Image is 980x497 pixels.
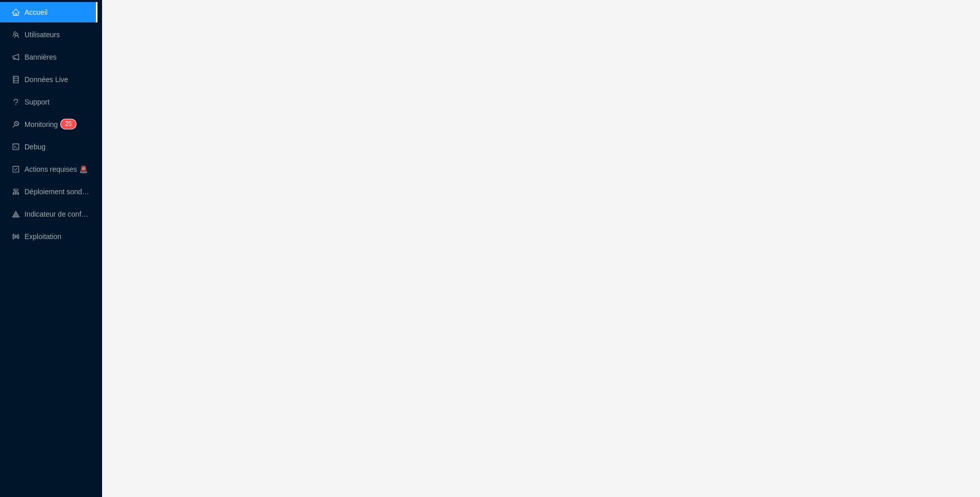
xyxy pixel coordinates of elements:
[12,210,90,218] a: heat-mapIndicateur de confort
[12,232,61,241] a: slidersExploitation
[12,143,45,151] a: codeDebug
[12,188,90,196] a: clusterDéploiement sondes
[68,120,72,127] span: 5
[61,119,76,129] sup: 25
[12,120,73,128] a: monitorMonitoring25
[24,165,88,173] span: Actions requises 🚨
[12,166,19,173] span: check-square
[12,31,60,39] a: teamUtilisateurs
[12,53,57,61] a: notificationBannières
[12,98,50,106] a: questionSupport
[12,8,47,16] a: homeAccueil
[12,75,68,84] a: databaseDonnées Live
[65,120,68,127] span: 2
